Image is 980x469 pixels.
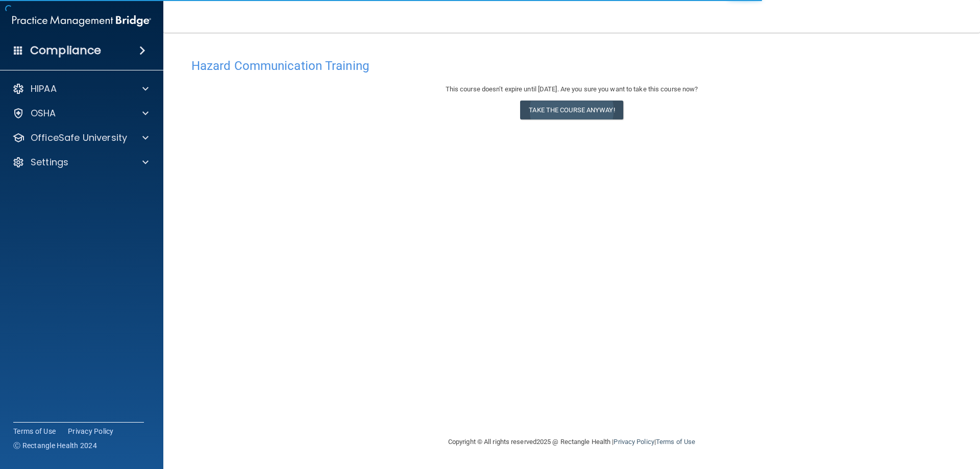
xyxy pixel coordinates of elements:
[13,426,56,436] a: Terms of Use
[12,132,149,144] a: OfficeSafe University
[31,156,68,168] p: Settings
[30,43,101,58] h4: Compliance
[385,426,758,458] div: Copyright © All rights reserved 2025 @ Rectangle Health | |
[520,101,623,119] button: Take the course anyway!
[31,132,127,144] p: OfficeSafe University
[12,11,151,31] img: PMB logo
[31,107,56,119] p: OSHA
[191,83,952,95] div: This course doesn’t expire until [DATE]. Are you sure you want to take this course now?
[614,438,654,446] a: Privacy Policy
[31,83,57,95] p: HIPAA
[191,59,952,72] h4: Hazard Communication Training
[12,156,149,168] a: Settings
[68,426,114,436] a: Privacy Policy
[656,438,695,446] a: Terms of Use
[12,107,149,119] a: OSHA
[12,83,149,95] a: HIPAA
[13,440,97,451] span: Ⓒ Rectangle Health 2024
